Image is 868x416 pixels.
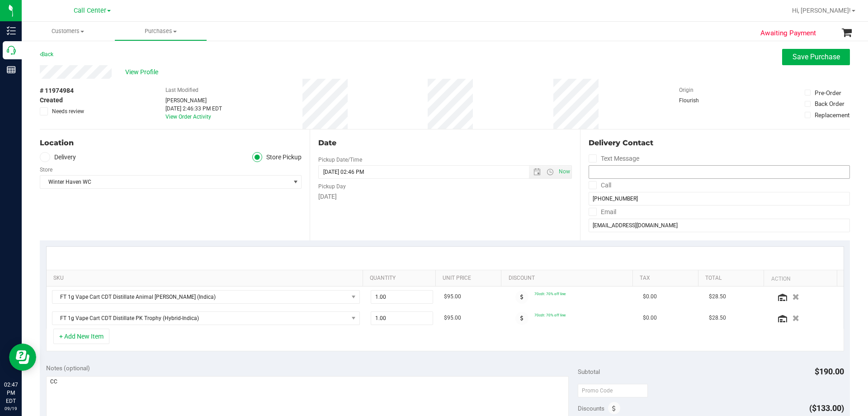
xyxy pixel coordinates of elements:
label: Last Modified [165,86,198,94]
div: Delivery Contact [589,138,850,148]
span: 70cdt: 70% off line [534,292,566,296]
div: Flourish [679,96,724,105]
a: Discount [509,275,629,282]
span: ($133.00) [809,403,844,413]
label: Pickup Date/Time [318,156,362,164]
a: Unit Price [443,275,498,282]
span: $28.50 [709,292,726,301]
span: Awaiting Payment [760,28,816,38]
a: Tax [640,275,695,282]
input: 1.00 [371,291,433,303]
input: Format: (999) 999-9999 [589,192,850,206]
div: Replacement [815,110,849,120]
label: Store Pickup [252,152,302,163]
a: Total [705,275,760,282]
a: Back [40,51,53,57]
input: Format: (999) 999-9999 [589,165,850,179]
button: + Add New Item [53,329,109,344]
label: Pickup Day [318,182,346,191]
div: Pre-Order [815,88,841,97]
span: $0.00 [643,292,657,301]
span: Set Current date [557,165,572,178]
span: Customers [22,27,114,35]
iframe: Resource center [9,344,36,371]
a: Purchases [114,22,207,41]
span: FT 1g Vape Cart CDT Distillate PK Trophy (Hybrid-Indica) [52,312,348,325]
span: $95.00 [444,292,461,301]
span: $28.50 [709,314,726,322]
label: Text Message [589,152,639,165]
a: Quantity [370,275,432,282]
span: # 11974984 [40,86,74,96]
span: Open the date view [529,168,544,176]
div: Date [318,138,571,148]
a: View Order Activity [165,114,211,120]
label: Store [40,166,52,174]
span: $0.00 [643,314,657,322]
div: [DATE] 2:46:33 PM EDT [165,105,222,113]
div: Location [40,138,302,148]
span: select [290,176,301,188]
span: Notes (optional) [46,364,90,372]
span: Call Center [74,7,106,14]
span: $190.00 [815,367,844,376]
button: Save Purchase [782,49,850,65]
label: Origin [679,86,693,94]
span: $95.00 [444,314,461,322]
inline-svg: Inventory [7,26,16,35]
input: Promo Code [578,384,648,397]
inline-svg: Reports [7,65,16,74]
span: Subtotal [578,368,600,375]
input: 1.00 [371,312,433,325]
span: Save Purchase [793,53,840,61]
span: Needs review [52,107,84,115]
inline-svg: Call Center [7,46,16,55]
span: Created [40,96,63,105]
label: Call [589,179,611,192]
div: [DATE] [318,192,571,201]
span: 70cdt: 70% off line [534,313,566,317]
div: Back Order [815,99,844,108]
span: Open the time view [542,168,557,176]
span: Hi, [PERSON_NAME]! [792,7,851,14]
p: 02:47 PM EDT [4,381,18,405]
span: NO DATA FOUND [52,290,360,304]
div: [PERSON_NAME] [165,96,222,105]
label: Delivery [40,152,76,163]
span: Purchases [115,27,207,35]
label: Email [589,206,616,219]
th: Action [764,270,836,287]
p: 09/19 [4,405,18,412]
span: View Profile [125,67,161,77]
a: Customers [22,22,114,41]
span: Winter Haven WC [40,176,290,188]
a: SKU [53,275,359,282]
span: FT 1g Vape Cart CDT Distillate Animal [PERSON_NAME] (Indica) [52,291,348,303]
span: NO DATA FOUND [52,311,360,325]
